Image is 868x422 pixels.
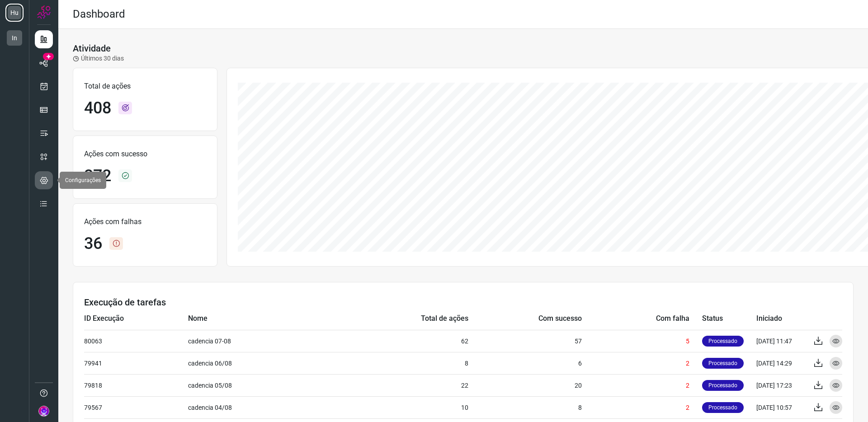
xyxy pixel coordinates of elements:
td: 2 [582,374,702,396]
h3: Execução de tarefas [84,297,842,308]
p: Últimos 30 dias [73,54,124,63]
td: 79567 [84,396,188,418]
td: ID Execução [84,308,188,330]
p: Ações com falhas [84,216,206,227]
p: Processado [702,336,744,347]
p: Processado [702,402,744,413]
li: Hu [5,4,24,22]
p: Processado [702,380,744,391]
td: cadencia 04/08 [188,396,345,418]
p: Processado [702,358,744,369]
td: cadencia 05/08 [188,374,345,396]
p: Ações com sucesso [84,149,206,159]
td: 8 [345,352,469,374]
img: 2fb61f6b71bb1d003435454fc0c968dc.jpg [38,406,49,417]
img: Logo [37,5,51,19]
h1: 372 [84,166,111,186]
td: cadencia 07-08 [188,330,345,352]
td: Com falha [582,308,702,330]
span: Configurações [65,177,101,183]
td: cadencia 06/08 [188,352,345,374]
h3: Atividade [73,43,111,54]
h1: 36 [84,234,102,253]
td: 10 [345,396,469,418]
p: Total de ações [84,81,206,92]
td: 8 [468,396,581,418]
h1: 408 [84,98,111,118]
td: [DATE] 14:29 [756,352,806,374]
td: [DATE] 17:23 [756,374,806,396]
td: Status [702,308,756,330]
td: Com sucesso [468,308,581,330]
td: 80063 [84,330,188,352]
td: 6 [468,352,581,374]
td: [DATE] 11:47 [756,330,806,352]
td: Total de ações [345,308,469,330]
td: Iniciado [756,308,806,330]
td: 2 [582,396,702,418]
td: 5 [582,330,702,352]
td: 79818 [84,374,188,396]
td: Nome [188,308,345,330]
td: 57 [468,330,581,352]
td: 2 [582,352,702,374]
td: 62 [345,330,469,352]
td: 79941 [84,352,188,374]
td: 20 [468,374,581,396]
td: [DATE] 10:57 [756,396,806,418]
td: 22 [345,374,469,396]
h2: Dashboard [73,8,125,21]
li: In [5,29,24,47]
